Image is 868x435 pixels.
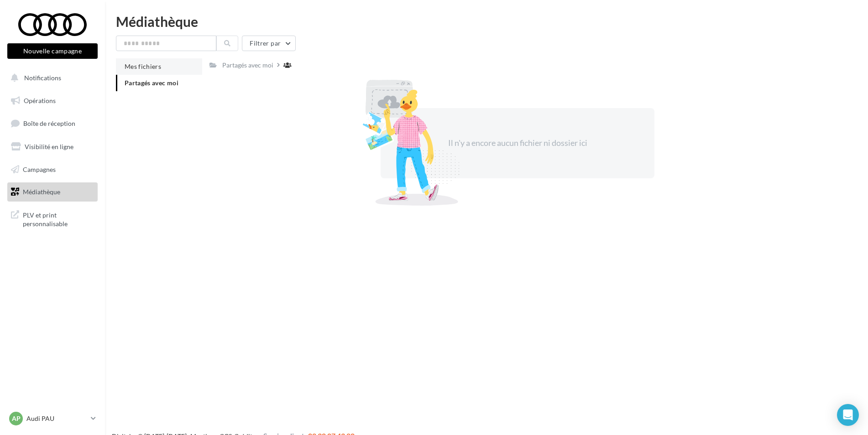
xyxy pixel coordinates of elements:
[448,138,587,148] span: Il n'y a encore aucun fichier ni dossier ici
[222,61,273,70] div: Partagés avec moi
[23,209,94,228] span: PLV et print personnalisable
[5,68,96,88] button: Notifications
[5,160,99,179] a: Campagnes
[23,188,60,196] span: Médiathèque
[7,43,98,59] button: Nouvelle campagne
[24,97,56,104] span: Opérations
[5,91,99,110] a: Opérations
[242,36,296,51] button: Filtrer par
[25,143,73,150] span: Visibilité en ligne
[5,205,99,232] a: PLV et print personnalisable
[5,114,99,133] a: Boîte de réception
[24,74,61,82] span: Notifications
[23,165,56,173] span: Campagnes
[837,404,859,426] div: Open Intercom Messenger
[125,79,178,87] span: Partagés avec moi
[23,119,75,127] span: Boîte de réception
[7,410,98,427] a: AP Audi PAU
[116,15,857,28] div: Médiathèque
[12,414,21,423] span: AP
[26,414,87,423] p: Audi PAU
[125,62,161,70] span: Mes fichiers
[5,182,99,202] a: Médiathèque
[5,137,99,156] a: Visibilité en ligne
